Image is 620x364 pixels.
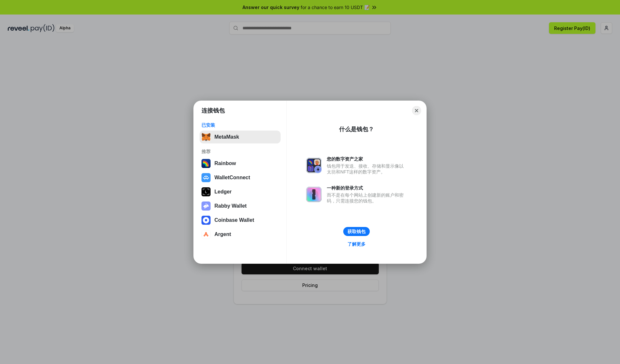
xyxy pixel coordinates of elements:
[201,187,211,196] img: svg+xml,%3Csvg%20xmlns%3D%22http%3A%2F%2Fwww.w3.org%2F2000%2Fsvg%22%20width%3D%2228%22%20height%3...
[339,125,374,133] div: 什么是钱包？
[327,185,407,191] div: 一种新的登录方式
[200,185,281,198] button: Ledger
[214,175,250,181] div: WalletConnect
[327,156,407,162] div: 您的数字资产之家
[201,159,211,168] img: svg+xml,%3Csvg%20width%3D%22120%22%20height%3D%22120%22%20viewBox%3D%220%200%20120%20120%22%20fil...
[214,161,236,166] div: Rainbow
[201,216,211,225] img: svg+xml,%3Csvg%20width%3D%2228%22%20height%3D%2228%22%20viewBox%3D%220%200%2028%2028%22%20fill%3D...
[214,189,232,195] div: Ledger
[200,171,281,184] button: WalletConnect
[201,122,279,128] div: 已安装
[214,217,254,223] div: Coinbase Wallet
[306,187,322,202] img: svg+xml,%3Csvg%20xmlns%3D%22http%3A%2F%2Fwww.w3.org%2F2000%2Fsvg%22%20fill%3D%22none%22%20viewBox...
[200,200,281,212] button: Rabby Wallet
[214,231,231,237] div: Argent
[200,228,281,241] button: Argent
[344,240,369,248] a: 了解更多
[327,163,407,175] div: 钱包用于发送、接收、存储和显示像以太坊和NFT这样的数字资产。
[200,131,281,143] button: MetaMask
[201,202,211,211] img: svg+xml,%3Csvg%20xmlns%3D%22http%3A%2F%2Fwww.w3.org%2F2000%2Fsvg%22%20fill%3D%22none%22%20viewBox...
[201,173,211,182] img: svg+xml,%3Csvg%20width%3D%2228%22%20height%3D%2228%22%20viewBox%3D%220%200%2028%2028%22%20fill%3D...
[327,192,407,204] div: 而不是在每个网站上创建新的账户和密码，只需连接您的钱包。
[201,149,279,154] div: 推荐
[200,214,281,227] button: Coinbase Wallet
[306,158,322,173] img: svg+xml,%3Csvg%20xmlns%3D%22http%3A%2F%2Fwww.w3.org%2F2000%2Fsvg%22%20fill%3D%22none%22%20viewBox...
[347,241,366,247] div: 了解更多
[214,134,239,140] div: MetaMask
[347,229,366,234] div: 获取钱包
[412,106,421,115] button: Close
[343,227,370,236] button: 获取钱包
[200,157,281,170] button: Rainbow
[201,230,211,239] img: svg+xml,%3Csvg%20width%3D%2228%22%20height%3D%2228%22%20viewBox%3D%220%200%2028%2028%22%20fill%3D...
[201,107,225,114] h1: 连接钱包
[201,133,211,142] img: svg+xml,%3Csvg%20fill%3D%22none%22%20height%3D%2233%22%20viewBox%3D%220%200%2035%2033%22%20width%...
[214,203,247,209] div: Rabby Wallet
